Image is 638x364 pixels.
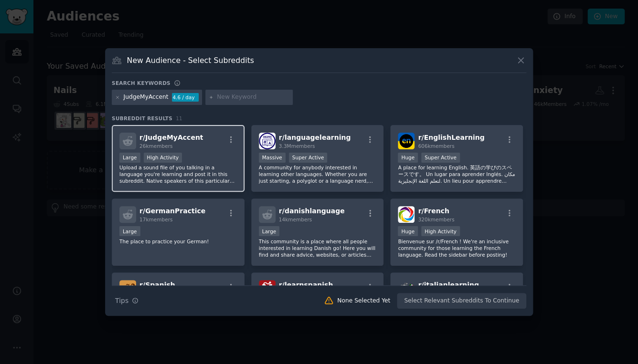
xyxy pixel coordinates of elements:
[139,134,203,141] span: r/ JudgeMyAccent
[124,93,169,102] div: JudgeMyAccent
[398,226,418,236] div: Huge
[119,238,237,245] p: The place to practice your German!
[139,217,172,222] span: 17k members
[279,134,351,141] span: r/ languagelearning
[418,281,478,289] span: r/ italianlearning
[398,238,515,258] p: Bienvenue sur /r/French ! We're an inclusive community for those learning the French language. Re...
[144,153,182,163] div: High Activity
[217,93,289,102] input: New Keyword
[119,226,140,236] div: Large
[259,153,286,163] div: Massive
[418,143,454,149] span: 606k members
[115,296,128,306] span: Tips
[259,238,376,258] p: This community is a place where all people interested in learning Danish go! Here you will find a...
[398,280,415,297] img: italianlearning
[279,143,315,149] span: 3.3M members
[398,153,418,163] div: Huge
[119,153,140,163] div: Large
[112,115,172,122] span: Subreddit Results
[289,153,328,163] div: Super Active
[259,164,376,184] p: A community for anybody interested in learning other languages. Whether you are just starting, a ...
[337,297,390,305] div: None Selected Yet
[139,207,205,215] span: r/ GermanPractice
[418,217,454,222] span: 320k members
[398,133,415,149] img: EnglishLearning
[418,134,484,141] span: r/ EnglishLearning
[139,281,175,289] span: r/ Spanish
[119,280,136,297] img: Spanish
[172,93,199,102] div: 4.6 / day
[112,292,142,309] button: Tips
[398,206,415,223] img: French
[259,133,276,149] img: languagelearning
[279,207,345,215] span: r/ danishlanguage
[119,164,237,184] p: Upload a sound file of you talking in a language you're learning and post it in this subreddit. N...
[112,80,170,86] h3: Search keywords
[259,226,280,236] div: Large
[139,143,172,149] span: 26k members
[259,280,276,297] img: learnspanish
[398,164,515,184] p: A place for learning English. 英語の学びのスペースです。 Un lugar para aprender Inglés. مكان لتعلم اللغة الإنج...
[176,115,182,121] span: 11
[127,55,254,65] h3: New Audience - Select Subreddits
[279,281,333,289] span: r/ learnspanish
[421,226,460,236] div: High Activity
[279,217,312,222] span: 14k members
[418,207,449,215] span: r/ French
[421,153,460,163] div: Super Active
